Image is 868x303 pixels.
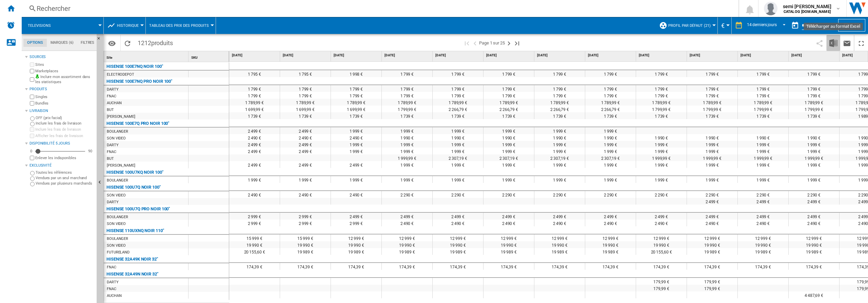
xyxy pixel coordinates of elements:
[746,20,788,31] md-select: REPORTS.WIZARD.STEPS.REPORT.STEPS.REPORT_OPTIONS.PERIOD: 14 derniers jours
[36,170,94,175] label: Toutes les références
[585,70,636,77] div: 1 799 €
[433,106,483,112] div: 2 266,79 €
[789,154,839,161] div: 1 999,99 €
[738,70,788,77] div: 1 799 €
[639,53,685,58] span: [DATE]
[107,142,119,149] div: DARTY
[29,87,94,92] div: Produits
[86,149,94,154] div: 90
[484,92,534,99] div: 1 799 €
[433,148,483,154] div: 1 999 €
[505,35,513,51] button: Page suivante
[738,92,788,99] div: 1 799 €
[331,70,381,77] div: 1 998 €
[107,155,114,162] div: BUT
[854,35,868,51] button: Plein écran
[229,106,280,112] div: 1 699,99 €
[382,99,432,106] div: 1 789,99 €
[229,191,280,198] div: 2 490 €
[28,149,34,154] div: 0
[789,176,839,183] div: 1 999 €
[382,154,432,161] div: 1 999,99 €
[107,17,142,34] div: Historique
[636,85,687,92] div: 1 799 €
[149,17,212,34] button: Tableau des prix des produits
[107,107,114,113] div: BUT
[229,70,280,77] div: 1 795 €
[636,161,687,168] div: 1 999 €
[687,141,737,148] div: 1 999 €
[687,148,737,154] div: 1 999 €
[382,176,432,183] div: 1 999 €
[334,53,380,58] span: [DATE]
[331,92,381,99] div: 1 799 €
[36,181,94,186] label: Vendues par plusieurs marchands
[280,148,331,154] div: 2 499 €
[107,113,135,120] div: [PERSON_NAME]
[30,75,34,84] input: Inclure mon assortiment dans les statistiques
[281,51,331,60] div: [DATE]
[232,53,278,58] span: [DATE]
[534,92,585,99] div: 1 799 €
[435,53,482,58] span: [DATE]
[822,18,834,31] button: Open calendar
[433,112,483,119] div: 1 739 €
[37,4,721,13] div: Rechercher
[382,134,432,141] div: 1 990 €
[534,70,585,77] div: 1 799 €
[30,182,35,186] input: Vendues par plusieurs marchands
[106,77,172,86] div: HISENSE 100E7NQ PRO NOIR 100"
[486,53,533,58] span: [DATE]
[585,134,636,141] div: 1 990 €
[107,100,121,107] div: AUCHAN
[29,163,94,168] div: Exclusivité
[280,161,331,168] div: 2 499 €
[738,99,788,106] div: 1 789,99 €
[382,191,432,198] div: 2 290 €
[382,92,432,99] div: 1 799 €
[97,34,105,46] button: Masquer
[382,148,432,154] div: 1 999 €
[434,51,483,60] div: [DATE]
[433,161,483,168] div: 1 999 €
[534,154,585,161] div: 2 307,19 €
[585,106,636,112] div: 2 266,79 €
[77,39,98,47] md-tab-item: Filtres
[484,127,534,134] div: 1 999 €
[280,70,331,77] div: 1 795 €
[29,108,94,114] div: Livraison
[636,154,687,161] div: 1 999,99 €
[280,106,331,112] div: 1 699,99 €
[534,127,585,134] div: 1 999 €
[534,112,585,119] div: 1 739 €
[229,85,280,92] div: 1 799 €
[484,134,534,141] div: 1 990 €
[585,112,636,119] div: 1 739 €
[280,112,331,119] div: 1 739 €
[484,99,534,106] div: 1 789,99 €
[107,149,116,155] div: FNAC
[637,51,687,60] div: [DATE]
[668,23,711,28] span: Profil par défaut (21)
[35,74,94,85] label: Inclure mon assortiment dans les statistiques
[484,112,534,119] div: 1 739 €
[229,148,280,154] div: 2 499 €
[585,176,636,183] div: 1 999 €
[585,154,636,161] div: 2 307,19 €
[513,35,521,51] button: Dernière page
[534,106,585,112] div: 2 266,79 €
[151,39,173,46] span: produits
[106,183,161,191] div: HISENSE 100U7Q NOIR 100"
[107,135,126,142] div: SON VIDEO
[484,161,534,168] div: 1 999 €
[721,17,728,34] button: €
[106,56,112,59] span: Site
[382,112,432,119] div: 1 739 €
[107,71,134,78] div: ELECTRODEPOT
[30,122,35,126] input: Inclure les frais de livraison
[331,112,381,119] div: 1 739 €
[484,154,534,161] div: 2 307,19 €
[35,94,94,99] label: Singles
[25,17,100,34] div: Televisions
